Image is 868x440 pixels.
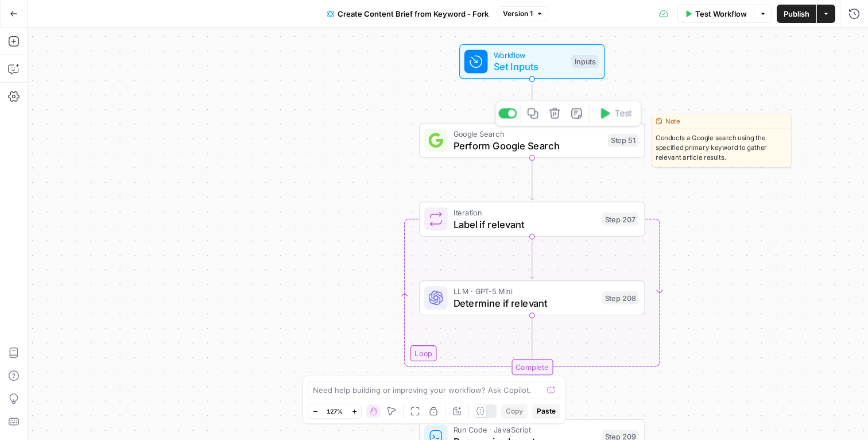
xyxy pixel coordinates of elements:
span: 127% [327,407,343,416]
div: Google SearchPerform Google SearchStep 51Test [419,123,645,158]
div: Inputs [571,55,598,68]
span: Conducts a Google search using the specified primary keyword to gather relevant article results. [653,129,791,167]
div: Complete [511,359,553,375]
button: Publish [777,5,816,23]
button: Paste [532,404,560,419]
span: Perform Google Search [454,138,602,152]
button: Create Content Brief from Keyword - Fork [320,5,495,23]
div: LLM · GPT-5 MiniDetermine if relevantStep 208 [419,280,645,315]
div: Step 207 [602,213,638,226]
span: Iteration [454,207,596,218]
button: Copy [501,404,528,419]
span: Run Code · JavaScript [454,424,596,435]
span: Workflow [494,49,566,61]
span: Set Inputs [494,59,566,74]
span: Determine if relevant [454,296,596,310]
div: Step 51 [608,134,638,147]
div: LoopIterationLabel if relevantStep 207 [419,202,645,237]
span: Google Search [454,128,602,140]
span: Create Content Brief from Keyword - Fork [338,8,489,20]
button: Test Workflow [677,5,754,23]
span: Paste [537,406,556,416]
button: Version 1 [498,6,548,21]
span: LLM · GPT-5 Mini [454,285,596,297]
span: Test [614,107,631,120]
div: Note [653,114,791,129]
button: Test [592,104,638,123]
span: Version 1 [503,9,533,19]
g: Edge from step_207 to step_208 [530,237,534,279]
div: Step 208 [602,291,638,304]
g: Edge from step_51 to step_207 [530,158,534,200]
span: Copy [506,406,523,416]
span: Label if relevant [454,217,596,231]
span: Test Workflow [695,8,747,20]
div: Complete [419,359,645,375]
div: WorkflowSet InputsInputs [419,44,645,79]
span: Publish [784,8,809,20]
